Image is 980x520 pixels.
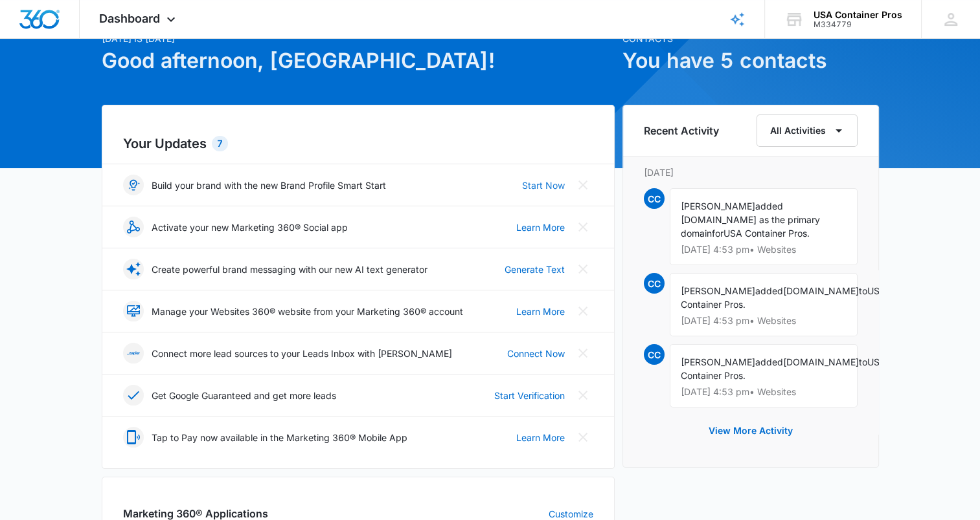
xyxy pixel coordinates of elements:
[681,356,755,367] span: [PERSON_NAME]
[644,166,858,179] p: [DATE]
[757,114,858,147] button: All Activities
[573,175,593,195] button: Close
[573,343,593,363] button: Close
[212,136,228,151] div: 7
[516,221,565,234] a: Learn More
[99,12,160,25] span: Dashboard
[696,415,806,446] button: View More Activity
[573,217,593,237] button: Close
[724,228,810,239] span: USA Container Pros.
[755,356,783,367] span: added
[494,389,565,402] a: Start Verification
[712,228,724,239] span: for
[102,45,615,76] h1: Good afternoon, [GEOGRAPHIC_DATA]!
[152,389,336,402] p: Get Google Guaranteed and get more leads
[573,385,593,406] button: Close
[783,356,859,367] span: [DOMAIN_NAME]
[622,45,879,76] h1: You have 5 contacts
[152,263,427,276] p: Create powerful brand messaging with our new AI text generator
[644,273,665,294] span: CC
[681,316,847,325] p: [DATE] 4:53 pm • Websites
[152,179,386,192] p: Build your brand with the new Brand Profile Smart Start
[681,200,755,211] span: [PERSON_NAME]
[152,347,452,360] p: Connect more lead sources to your Leads Inbox with [PERSON_NAME]
[573,301,593,321] button: Close
[573,259,593,279] button: Close
[644,188,665,209] span: CC
[152,431,407,444] p: Tap to Pay now available in the Marketing 360® Mobile App
[681,387,847,396] p: [DATE] 4:53 pm • Websites
[516,431,565,444] a: Learn More
[522,179,565,192] a: Start Now
[755,285,783,296] span: added
[152,221,348,234] p: Activate your new Marketing 360® Social app
[516,305,565,318] a: Learn More
[123,134,593,153] h2: Your Updates
[681,245,847,254] p: [DATE] 4:53 pm • Websites
[681,200,820,239] span: added [DOMAIN_NAME] as the primary domain
[783,285,859,296] span: [DOMAIN_NAME]
[859,356,867,367] span: to
[644,344,665,365] span: CC
[573,427,593,448] button: Close
[152,305,463,318] p: Manage your Websites 360® website from your Marketing 360® account
[644,123,719,138] h6: Recent Activity
[814,10,902,20] div: account name
[814,20,902,29] div: account id
[507,347,565,360] a: Connect Now
[859,285,867,296] span: to
[681,285,755,296] span: [PERSON_NAME]
[505,263,565,276] a: Generate Text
